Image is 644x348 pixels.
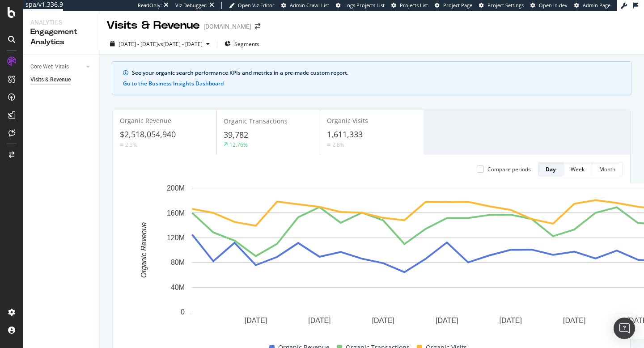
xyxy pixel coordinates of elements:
[336,2,385,9] a: Logs Projects List
[30,27,92,47] div: Engagement Analytics
[221,37,263,51] button: Segments
[167,209,185,217] text: 160M
[332,141,344,149] div: 2.8%
[583,2,610,8] span: Admin Page
[120,116,171,125] span: Organic Revenue
[171,284,185,291] text: 40M
[181,308,185,316] text: 0
[30,75,93,85] a: Visits & Revenue
[281,2,329,9] a: Admin Crawl List
[290,2,329,8] span: Admin Crawl List
[245,317,267,324] text: [DATE]
[234,40,259,48] span: Segments
[229,2,275,9] a: Open Viz Editor
[120,144,123,146] img: Equal
[112,61,631,95] div: info banner
[30,75,71,85] div: Visits & Revenue
[167,234,185,242] text: 120M
[372,317,394,324] text: [DATE]
[500,317,522,324] text: [DATE]
[140,222,148,278] text: Organic Revenue
[400,2,428,8] span: Projects List
[592,162,623,176] button: Month
[487,2,524,8] span: Project Settings
[30,62,84,72] a: Core Web Vitals
[574,2,610,9] a: Admin Page
[479,2,524,9] a: Project Settings
[120,129,176,140] span: $2,518,054,940
[538,162,563,176] button: Day
[487,166,531,173] div: Compare periods
[530,2,568,9] a: Open in dev
[125,141,137,149] div: 2.3%
[203,22,251,31] div: [DOMAIN_NAME]
[229,141,248,149] div: 12.76%
[563,317,585,324] text: [DATE]
[106,37,213,51] button: [DATE] - [DATE]vs[DATE] - [DATE]
[224,117,288,125] span: Organic Transactions
[344,2,385,8] span: Logs Projects List
[171,259,185,267] text: 80M
[224,129,248,140] span: 39,782
[30,18,92,27] div: Analytics
[327,144,330,146] img: Equal
[167,184,185,192] text: 200M
[599,166,615,173] div: Month
[175,2,208,9] div: Viz Debugger:
[327,116,368,125] span: Organic Visits
[391,2,428,9] a: Projects List
[571,166,585,173] div: Week
[308,317,330,324] text: [DATE]
[563,162,592,176] button: Week
[132,69,620,77] div: See your organic search performance KPIs and metrics in a pre-made custom report.
[123,81,224,87] button: Go to the Business Insights Dashboard
[138,2,162,9] div: ReadOnly:
[436,317,458,324] text: [DATE]
[435,2,472,9] a: Project Page
[30,62,69,72] div: Core Web Vitals
[238,2,275,8] span: Open Viz Editor
[546,166,556,173] div: Day
[106,18,200,33] div: Visits & Revenue
[614,318,635,339] div: Open Intercom Messenger
[443,2,472,8] span: Project Page
[539,2,568,8] span: Open in dev
[119,40,158,48] span: [DATE] - [DATE]
[255,23,260,30] div: arrow-right-arrow-left
[327,129,363,140] span: 1,611,333
[158,40,203,48] span: vs [DATE] - [DATE]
